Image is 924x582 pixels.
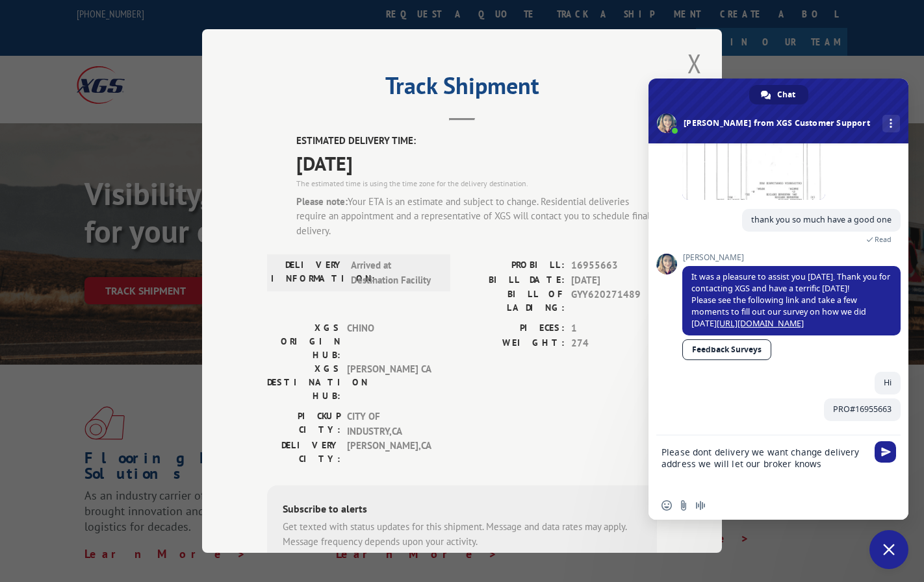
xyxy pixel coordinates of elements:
[347,321,435,362] span: CHINO
[684,45,706,81] button: Close modal
[749,85,808,104] a: Chat
[296,134,657,149] label: ESTIMATED DELIVERY TIME:
[267,321,340,362] label: XGS ORIGIN HUB:
[462,258,565,273] label: PROBILL:
[462,335,565,350] label: WEIGHT:
[875,441,896,463] span: Send
[884,377,892,388] span: Hi
[271,258,344,287] label: DELIVERY INFORMATION:
[462,273,565,287] label: BILL DATE:
[462,287,565,315] label: BILL OF LADING:
[751,214,892,225] span: thank you so much have a good one
[661,500,672,511] span: Insert an emoji
[571,273,657,287] span: [DATE]
[661,435,869,491] textarea: Compose your message...
[869,530,908,569] a: Close chat
[267,439,340,466] label: DELIVERY CITY:
[347,362,435,403] span: [PERSON_NAME] CA
[296,194,657,238] div: Your ETA is an estimate and subject to change. Residential deliveries require an appointment and ...
[296,177,657,189] div: The estimated time is using the time zone for the delivery destination.
[347,439,435,466] span: [PERSON_NAME] , CA
[571,321,657,336] span: 1
[691,271,890,329] span: It was a pleasure to assist you [DATE]. Thank you for contacting XGS and have a terrific [DATE]! ...
[347,409,435,439] span: CITY OF INDUSTRY , CA
[296,195,348,207] strong: Please note:
[283,501,641,520] div: Subscribe to alerts
[351,258,439,287] span: Arrived at Destination Facility
[695,500,706,511] span: Audio message
[682,253,901,262] span: [PERSON_NAME]
[678,500,689,511] span: Send a file
[875,235,892,244] span: Read
[571,287,657,315] span: GYY620271489
[717,318,804,329] a: [URL][DOMAIN_NAME]
[682,339,771,360] a: Feedback Surveys
[777,85,795,104] span: Chat
[833,404,892,415] span: PRO#16955663
[462,321,565,336] label: PIECES:
[267,77,657,101] h2: Track Shipment
[283,520,641,549] div: Get texted with status updates for this shipment. Message and data rates may apply. Message frequ...
[571,335,657,350] span: 274
[267,362,340,403] label: XGS DESTINATION HUB:
[267,409,340,439] label: PICKUP CITY:
[571,258,657,273] span: 16955663
[296,148,657,177] span: [DATE]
